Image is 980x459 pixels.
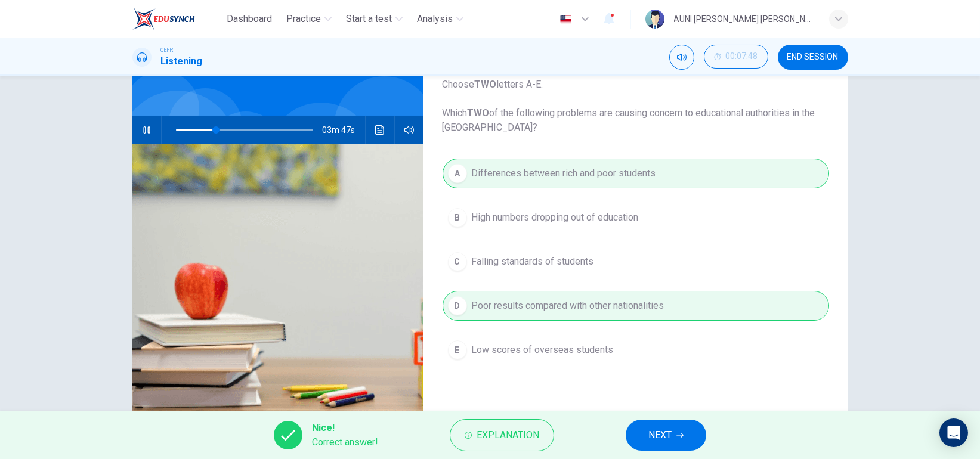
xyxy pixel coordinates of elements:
[161,54,203,69] h1: Listening
[132,144,423,435] img: Effects of Reducing Class Sizes
[222,8,277,30] button: Dashboard
[778,45,848,70] button: END SESSION
[312,435,378,449] span: Correct answer!
[341,8,407,30] button: Start a test
[468,107,490,119] b: TWO
[132,7,195,31] img: EduSynch logo
[648,427,672,444] span: NEXT
[726,52,758,61] span: 00:07:48
[370,116,389,144] button: Click to see the audio transcription
[477,427,539,444] span: Explanation
[645,10,664,29] img: Profile picture
[161,46,174,54] span: CEFR
[227,12,272,26] span: Dashboard
[312,421,378,435] span: Nice!
[558,15,573,24] img: en
[132,7,222,31] a: EduSynch logo
[939,418,968,447] div: Open Intercom Messenger
[787,52,839,62] span: END SESSION
[346,12,392,26] span: Start a test
[286,12,321,26] span: Practice
[323,116,365,144] span: 03m 47s
[669,45,694,70] div: Mute
[412,8,468,30] button: Analysis
[674,12,815,26] div: AUNI [PERSON_NAME] [PERSON_NAME]
[475,79,497,90] b: TWO
[417,12,453,26] span: Analysis
[704,45,768,70] div: Hide
[704,45,768,69] button: 00:07:48
[450,419,554,451] button: Explanation
[626,420,706,451] button: NEXT
[282,8,336,30] button: Practice
[443,77,829,135] span: Choose letters A-E. Which of the following problems are causing concern to educational authoritie...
